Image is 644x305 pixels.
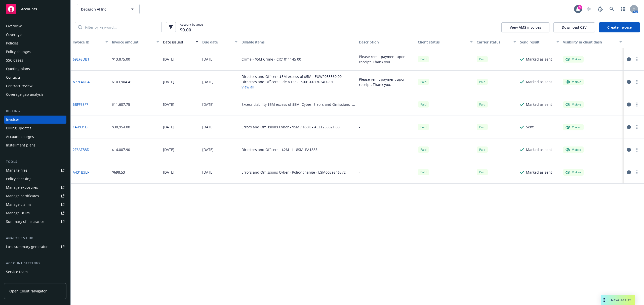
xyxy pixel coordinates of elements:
[242,102,355,107] div: Excess Liability $5M excess of $5M, Cyber, Errors and Omissions - $5M xs $5M - MTE9048784 00
[242,124,340,130] div: Errors and Omissions Cyber - $5M / $50K - ACL1258021 00
[566,170,581,175] div: Visible
[6,82,32,90] div: Contract review
[112,147,130,152] div: $14,007.90
[73,57,89,62] a: 69EF8DB1
[202,170,214,175] div: [DATE]
[475,36,518,48] button: Carrier status
[6,200,31,209] div: Manage claims
[202,102,214,107] div: [DATE]
[242,147,317,152] div: Directors and Officers - $2M - L18SMLPA1885
[4,22,66,30] a: Overview
[112,39,153,45] div: Invoice amount
[4,218,66,226] a: Summary of insurance
[73,79,90,84] a: A77F4DB4
[6,116,20,124] div: Invoices
[578,5,582,10] div: 3
[477,39,510,45] div: Carrier status
[418,146,429,153] div: Paid
[418,56,429,62] div: Paid
[595,4,605,14] a: Report a Bug
[73,102,88,107] a: 6BFFE8F7
[82,22,162,32] input: Filter by keyword...
[584,4,594,14] a: Start snowing
[6,39,19,47] div: Policies
[566,147,581,152] div: Visible
[526,102,552,107] div: Marked as sent
[418,39,467,45] div: Client status
[6,141,35,149] div: Installment plans
[78,25,82,29] svg: Search
[599,22,640,32] a: Create Invoice
[4,183,66,191] span: Manage exposures
[477,79,488,85] div: Paid
[4,39,66,47] a: Policies
[73,147,89,152] a: 2F6AFB8D
[161,36,200,48] button: Date issued
[561,36,624,48] button: Visibility in client dash
[9,288,47,294] span: Open Client Navigator
[163,147,174,152] div: [DATE]
[477,124,488,130] div: Paid
[163,57,174,62] div: [DATE]
[242,74,342,79] div: Directors and Officers $5M excess of $5M - EUW2053560 00
[242,84,342,90] button: View all
[163,170,174,175] div: [DATE]
[359,39,414,45] div: Description
[6,209,30,217] div: Manage BORs
[526,79,552,84] div: Marked as sent
[4,124,66,132] a: Billing updates
[110,36,161,48] button: Invoice amount
[6,22,22,30] div: Overview
[4,133,66,141] a: Account charges
[112,79,132,84] div: $103,904.41
[418,169,429,175] div: Paid
[73,170,89,175] a: A431B3EF
[4,31,66,39] a: Coverage
[416,36,475,48] button: Client status
[526,170,552,175] div: Marked as sent
[359,54,414,65] div: Please remit payment upon receipt. Thank you.
[112,102,130,107] div: $11,607.75
[477,101,488,108] div: Paid
[73,124,89,130] a: 1A4931DF
[4,276,66,284] a: Sales relationships
[359,147,360,152] div: -
[566,80,581,84] div: Visible
[6,90,44,98] div: Coverage gap analysis
[112,57,130,62] div: $13,875.00
[4,2,66,16] a: Accounts
[566,57,581,62] div: Visible
[418,124,429,130] div: Paid
[112,170,125,175] div: $698.53
[4,166,66,174] a: Manage files
[357,36,416,48] button: Description
[242,170,346,175] div: Errors and Omissions Cyber - Policy change - ESM0039846372
[477,56,488,62] div: Paid
[4,236,66,241] div: Analytics hub
[526,124,534,130] div: Sent
[4,56,66,64] a: SSC Cases
[477,169,488,175] div: Paid
[112,124,130,130] div: $30,954.00
[6,56,23,64] div: SSC Cases
[180,27,191,33] span: $0.00
[239,36,357,48] button: Billable items
[4,141,66,149] a: Installment plans
[359,77,414,87] div: Please remit payment upon receipt. Thank you.
[6,243,48,251] div: Loss summary generator
[4,200,66,209] a: Manage claims
[4,159,66,164] div: Tools
[6,218,44,226] div: Summary of insurance
[242,57,301,62] div: Crime - $5M Crime - CIC1011145 00
[242,79,342,84] div: Directors and Officers Side A Dic - P-001-001702460-01
[4,48,66,56] a: Policy changes
[21,7,37,11] span: Accounts
[202,124,214,130] div: [DATE]
[477,146,488,153] div: Paid
[359,124,360,130] div: -
[6,48,31,56] div: Policy changes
